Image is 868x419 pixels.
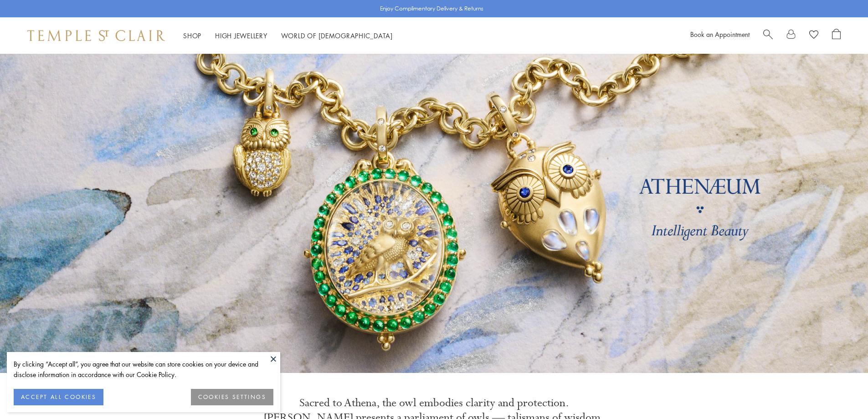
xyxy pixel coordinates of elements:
div: By clicking “Accept all”, you agree that our website can store cookies on your device and disclos... [14,359,273,380]
a: World of [DEMOGRAPHIC_DATA]World of [DEMOGRAPHIC_DATA] [281,31,393,40]
a: Search [763,29,773,42]
a: View Wishlist [809,29,818,42]
a: Book an Appointment [690,30,750,39]
button: COOKIES SETTINGS [191,389,273,405]
img: Temple St. Clair [27,30,165,41]
a: High JewelleryHigh Jewellery [215,31,267,40]
button: ACCEPT ALL COOKIES [14,389,103,405]
p: Enjoy Complimentary Delivery & Returns [380,4,483,13]
nav: Main navigation [183,30,393,41]
a: ShopShop [183,31,201,40]
a: Open Shopping Bag [832,29,841,42]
